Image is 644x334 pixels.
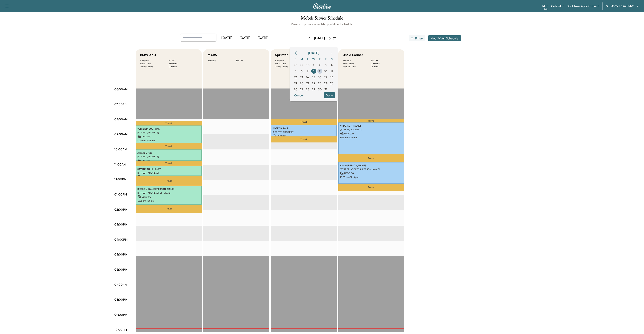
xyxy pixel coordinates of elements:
[343,65,371,68] p: Transit Time
[138,135,200,138] p: USD 0.00
[343,59,371,62] p: Revenue
[324,81,328,85] span: 24
[275,65,304,68] p: Transit Time
[318,75,321,79] span: 16
[115,177,127,182] p: 12:00PM
[140,62,169,65] p: Work Time
[294,81,297,85] span: 19
[313,63,314,67] span: 1
[338,154,404,162] p: Travel
[136,121,202,125] p: Travel
[330,75,333,79] span: 18
[138,131,200,134] p: [STREET_ADDRESS]
[551,4,564,8] a: Calendar
[306,63,309,67] span: 30
[318,81,322,85] span: 23
[313,69,315,73] span: 8
[306,87,309,92] span: 28
[314,36,325,41] div: [DATE]
[294,87,297,92] span: 26
[140,59,169,62] p: Revenue
[138,191,200,194] p: [STREET_ADDRESS][US_STATE]
[208,52,217,58] h5: MARS
[409,35,425,41] button: Filter●1
[136,176,202,186] p: Travel
[338,184,404,191] p: Travel
[169,62,197,65] p: 230 mins
[338,119,404,122] p: Travel
[542,4,548,8] a: MapBeta
[169,59,197,62] p: $ 0.00
[324,87,327,92] span: 31
[428,35,461,41] button: Modify Van Schedule
[115,192,127,197] p: 01:00PM
[305,56,311,62] span: T
[115,117,128,122] p: 08:00AM
[140,65,169,68] p: Transit Time
[236,59,265,62] p: $ 0.00
[115,132,128,136] p: 09:00AM
[275,52,288,58] h5: Sprinter
[138,188,200,191] p: [PERSON_NAME] [PERSON_NAME]
[307,69,309,73] span: 7
[610,4,634,8] span: Momentum BMW
[299,56,305,62] span: M
[115,282,127,287] p: 07:00PM
[115,237,128,242] p: 04:00PM
[331,69,333,73] span: 11
[422,37,423,39] span: ●
[138,127,200,130] p: VERTEK INDUSTRIAL
[273,131,335,134] p: [STREET_ADDRESS]
[138,175,200,179] p: USD 0.00
[271,119,337,125] p: Travel
[371,59,400,62] p: $ 0.00
[340,124,402,127] p: VI [PERSON_NAME]
[306,75,309,79] span: 14
[140,52,156,58] h5: BMW X3-1
[324,92,335,98] button: Done
[312,75,315,79] span: 15
[293,56,299,62] span: S
[115,312,128,317] p: 09:00PM
[115,297,128,302] p: 08:00PM
[313,3,331,9] img: Curbee Logo
[138,171,200,174] p: [STREET_ADDRESS]
[115,222,128,227] p: 03:00PM
[323,56,329,62] span: F
[371,62,400,65] p: 210 mins
[340,164,402,167] p: Aditya [PERSON_NAME]
[567,4,599,8] a: Book New Appointment
[115,162,126,167] p: 11:00AM
[340,172,402,175] p: USD 0.00
[312,81,315,85] span: 22
[319,63,321,67] span: 2
[115,207,128,212] p: 02:00PM
[294,63,297,67] span: 28
[138,139,200,142] p: 8:26 am - 9:36 am
[318,87,322,92] span: 30
[138,199,200,202] p: 12:23 pm - 1:38 pm
[138,159,200,162] p: USD 0.00
[340,168,402,171] p: [STREET_ADDRESS][PERSON_NAME]
[544,8,548,11] div: Beta
[294,75,297,79] span: 12
[340,136,402,139] p: 8:14 am - 10:19 am
[324,69,327,73] span: 10
[308,50,319,56] div: [DATE]
[340,128,402,131] p: [STREET_ADDRESS]
[136,161,202,166] p: Travel
[329,56,335,62] span: S
[331,63,333,67] span: 4
[423,37,424,40] span: 1
[136,205,202,213] p: Travel
[4,16,640,22] h1: Mobile Service Schedule
[343,52,363,58] h5: Use a Loaner
[138,155,200,158] p: [STREET_ADDRESS]
[340,176,402,179] p: 10:50 am - 12:15 pm
[271,136,337,142] p: Travel
[218,34,236,42] div: [DATE]
[275,62,304,65] p: Work Time
[115,267,128,272] p: 06:00PM
[138,195,200,199] p: USD 0.00
[169,65,197,68] p: 132 mins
